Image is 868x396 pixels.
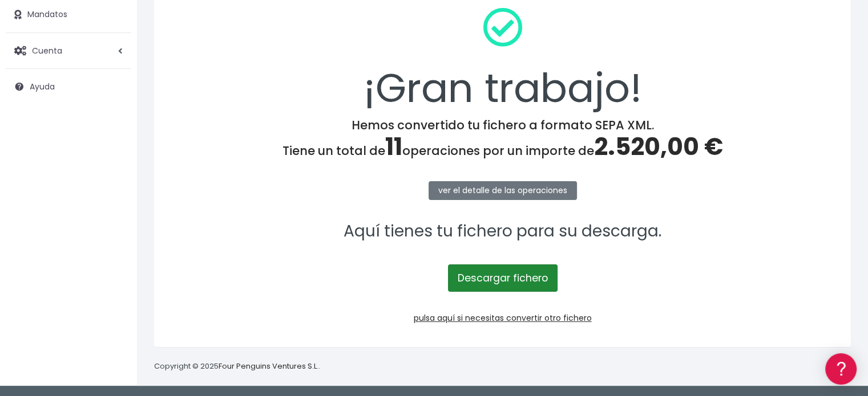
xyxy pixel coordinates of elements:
div: Facturación [11,226,217,237]
span: Ayuda [30,81,55,92]
a: POWERED BY ENCHANT [157,328,220,339]
a: Formatos [11,144,217,162]
a: Cuenta [6,39,131,63]
a: Información general [11,97,217,115]
a: Ayuda [6,75,131,99]
a: Problemas habituales [11,162,217,179]
h4: Hemos convertido tu fichero a formato SEPA XML. Tiene un total de operaciones por un importe de [169,118,836,161]
a: General [11,244,217,262]
div: Convertir ficheros [11,126,217,137]
span: 11 [385,130,402,164]
a: Four Penguins Ventures S.L. [219,361,318,371]
a: Descargar fichero [448,264,558,292]
a: Videotutoriales [11,179,217,197]
a: pulsa aquí si necesitas convertir otro fichero [414,312,592,324]
button: Contáctanos [11,305,217,325]
span: Cuenta [32,44,62,56]
a: API [11,291,217,309]
span: 2.520,00 € [594,130,723,164]
a: Mandatos [6,3,131,27]
p: Copyright © 2025 . [154,361,320,373]
div: Información general [11,79,217,90]
p: Aquí tienes tu fichero para su descarga. [169,219,836,244]
div: Programadores [11,273,217,284]
a: Perfiles de empresas [11,197,217,215]
a: ver el detalle de las operaciones [429,181,577,200]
